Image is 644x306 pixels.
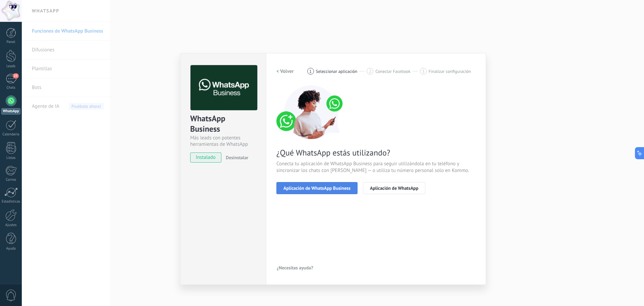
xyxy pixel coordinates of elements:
span: 2 [369,69,371,74]
img: logo_main.png [191,65,257,111]
div: Correo [1,178,21,182]
span: Aplicación de WhatsApp [370,186,418,190]
div: Más leads con potentes herramientas de WhatsApp [190,135,256,147]
div: WhatsApp [1,108,20,115]
img: connect number [276,85,347,139]
span: Aplicación de WhatsApp Business [283,186,351,190]
span: Finalizar configuración [429,69,471,74]
span: ¿Necesitas ayuda? [277,265,313,270]
span: Desinstalar [226,155,248,161]
div: Ajustes [1,223,21,227]
button: Aplicación de WhatsApp Business [276,182,358,194]
span: Seleccionar aplicación [316,69,358,74]
button: ¿Necesitas ayuda? [276,263,314,273]
span: ¿Qué WhatsApp estás utilizando? [276,147,476,158]
div: WhatsApp Business [190,113,256,135]
button: Aplicación de WhatsApp [363,182,425,194]
span: Conectar Facebook [375,69,411,74]
div: Calendario [1,132,21,137]
span: 25 [13,73,18,79]
div: Chats [1,86,21,90]
button: Desinstalar [223,152,248,163]
span: 3 [422,69,424,74]
span: Conecta tu aplicación de WhatsApp Business para seguir utilizándola en tu teléfono y sincronizar ... [276,161,476,174]
span: 1 [309,69,312,74]
button: < Volver [276,65,294,77]
div: Panel [1,40,21,44]
span: instalado [191,152,221,163]
div: Listas [1,156,21,160]
h2: < Volver [276,68,294,75]
div: Estadísticas [1,200,21,204]
div: Leads [1,64,21,69]
div: Ayuda [1,247,21,251]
